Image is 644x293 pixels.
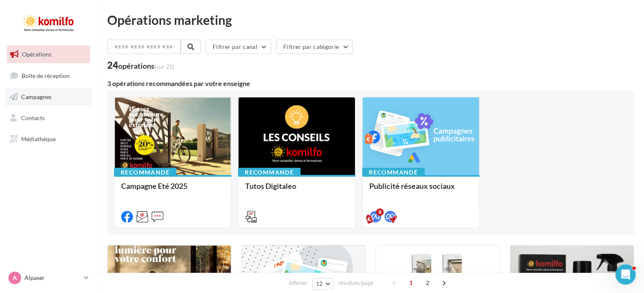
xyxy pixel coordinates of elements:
div: Opérations marketing [107,13,634,26]
div: Recommandé [114,168,176,177]
span: 2 [421,276,434,290]
button: Filtrer par canal [206,40,271,54]
span: résultats/page [338,279,373,287]
a: A Alpaser [7,270,90,286]
div: 3 opérations recommandées par votre enseigne [107,80,634,87]
span: (sur 25) [154,63,174,70]
button: Filtrer par catégorie [276,40,353,54]
span: Publicité réseaux sociaux [369,181,455,191]
span: Boîte de réception [22,72,70,79]
span: Campagne Eté 2025 [121,181,187,191]
a: Opérations [5,46,92,63]
button: 12 [312,278,334,290]
div: 24 [107,61,174,70]
span: A [13,274,17,282]
div: Recommandé [362,168,425,177]
a: Contacts [5,109,92,127]
span: 1 [404,276,418,290]
a: Médiathèque [5,130,92,148]
span: Opérations [22,51,51,58]
div: opérations [118,62,174,70]
div: Recommandé [238,168,300,177]
span: Afficher [289,279,308,287]
span: 12 [316,280,323,287]
span: Contacts [21,114,45,121]
a: Boîte de réception [5,67,92,85]
iframe: Intercom live chat [615,264,636,285]
span: Campagnes [21,93,51,100]
a: Campagnes [5,88,92,106]
span: Médiathèque [21,135,56,142]
span: Tutos Digitaleo [245,181,296,191]
p: Alpaser [24,274,81,282]
div: 8 [376,208,384,216]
